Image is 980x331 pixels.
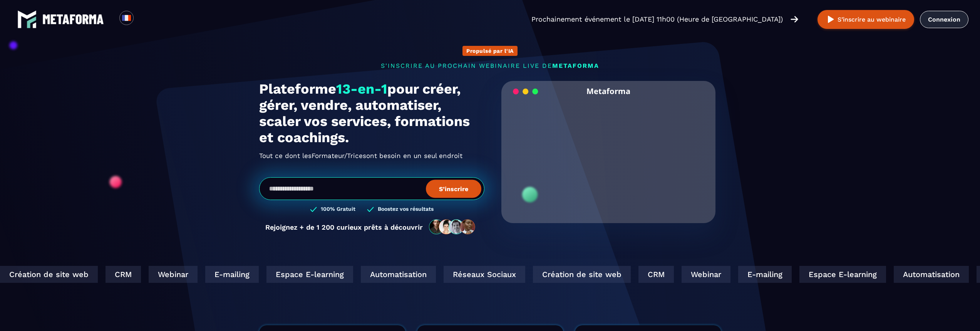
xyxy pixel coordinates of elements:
[887,266,962,283] div: Automatisation
[312,150,366,162] span: Formateur/Trices
[336,81,387,97] span: 13-en-1
[259,62,721,69] p: s'inscrire au prochain webinaire live de
[526,266,624,283] div: Création de site web
[321,206,355,213] h3: 100% Gratuit
[310,206,317,213] img: checked
[731,266,785,283] div: E-mailing
[513,88,538,95] img: loading
[920,11,968,28] a: Connexion
[675,266,724,283] div: Webinar
[260,266,346,283] div: Espace E-learning
[437,266,518,283] div: Réseaux Sociaux
[259,81,484,146] h1: Plateforme pour créer, gérer, vendre, automatiser, scaler vos services, formations et coachings.
[42,14,104,24] img: logo
[466,48,514,54] p: Propulsé par l'IA
[632,266,667,283] div: CRM
[426,180,481,198] button: S’inscrire
[552,62,599,69] span: METAFORMA
[265,223,423,231] p: Rejoignez + de 1 200 curieux prêts à découvrir
[378,206,434,213] h3: Boostez vos résultats
[586,81,630,101] h2: Metaforma
[17,10,37,29] img: logo
[792,266,879,283] div: Espace E-learning
[826,15,836,24] img: play
[198,266,252,283] div: E-mailing
[427,219,478,235] img: community-people
[142,266,191,283] div: Webinar
[367,206,374,213] img: checked
[507,101,710,203] video: Your browser does not support the video tag.
[531,14,783,25] p: Prochainement événement le [DATE] 11h00 (Heure de [GEOGRAPHIC_DATA])
[99,266,134,283] div: CRM
[122,13,131,23] img: fr
[818,10,914,29] button: S’inscrire au webinaire
[791,15,798,24] img: arrow-right
[134,11,152,28] div: Search for option
[354,266,429,283] div: Automatisation
[259,150,484,162] h2: Tout ce dont les ont besoin en un seul endroit
[140,15,146,24] input: Search for option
